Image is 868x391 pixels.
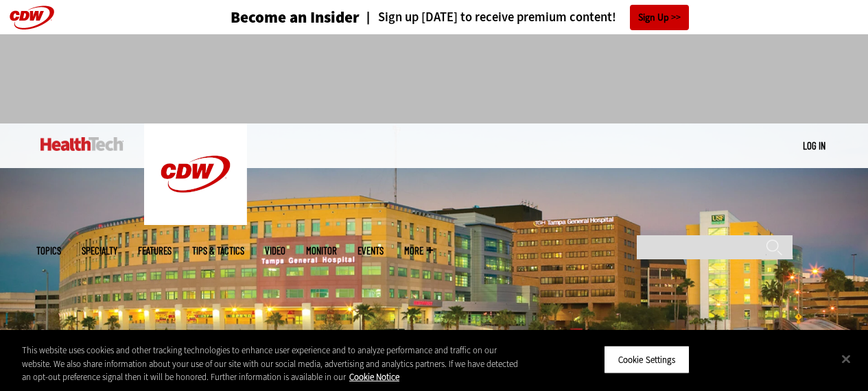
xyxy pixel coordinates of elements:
a: Sign up [DATE] to receive premium content! [360,11,616,24]
a: Events [357,246,384,256]
span: Topics [36,246,61,256]
a: Log in [803,139,825,152]
a: More information about your privacy [349,371,399,383]
a: MonITor [306,246,337,256]
a: CDW [144,214,247,228]
img: Home [40,137,124,151]
img: Home [144,123,247,225]
a: Sign Up [630,5,689,30]
a: Video [265,246,285,256]
span: Specialty [82,246,117,256]
button: Close [831,344,861,374]
div: User menu [803,139,825,153]
h3: Become an Insider [231,10,360,25]
div: This website uses cookies and other tracking technologies to enhance user experience and to analy... [22,344,521,384]
button: Cookie Settings [604,345,690,374]
iframe: advertisement [185,48,684,110]
a: Tips & Tactics [192,246,244,256]
span: More [404,246,433,256]
a: Features [138,246,172,256]
a: Become an Insider [179,10,360,25]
